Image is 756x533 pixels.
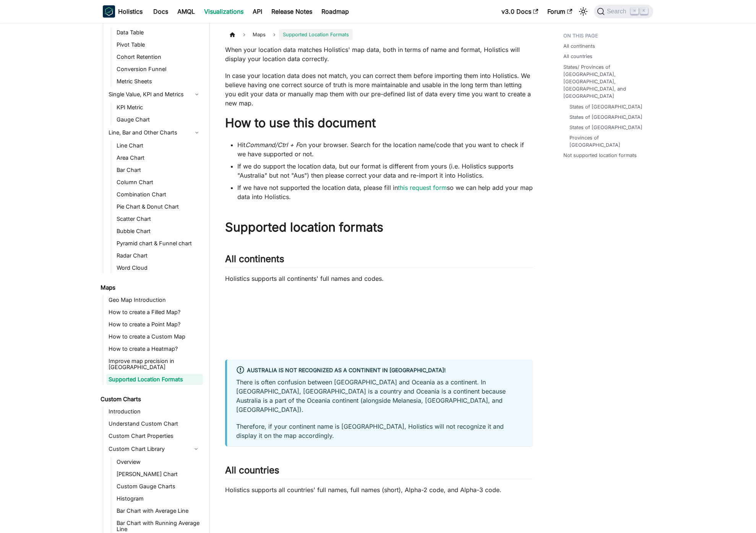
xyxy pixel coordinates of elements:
div: Australia is not recognized as a continent in [GEOGRAPHIC_DATA]! [236,366,524,376]
li: Hit on your browser. Search for the location name/code that you want to check if we have supporte... [237,140,533,159]
a: Cohort Retention [114,52,203,62]
a: Line Chart [114,140,203,151]
a: Area Chart [114,152,203,163]
a: KPI Metric [114,102,203,113]
p: Holistics supports all continents' full names and codes. [225,274,533,283]
a: How to create a Heatmap? [106,343,203,354]
button: Collapse sidebar category 'Custom Chart Library' [189,443,203,455]
h2: All countries [225,465,533,479]
a: All continents [563,42,595,50]
a: Supported Location Formats [106,374,203,385]
a: Introduction [106,406,203,417]
a: Release Notes [267,5,317,18]
span: Maps [249,29,269,40]
a: Custom Gauge Charts [114,481,203,492]
span: Supported Location Formats [279,29,353,40]
a: Custom Charts [98,394,203,405]
em: Command/Ctrl + F [245,141,299,149]
a: [PERSON_NAME] Chart [114,469,203,480]
a: Docs [149,5,173,18]
h1: How to use this document [225,115,533,131]
kbd: K [640,8,648,15]
span: Search [605,8,631,15]
a: Roadmap [317,5,354,18]
a: Conversion Funnel [114,64,203,75]
a: Home page [225,29,240,40]
a: Bubble Chart [114,226,203,237]
a: Maps [98,282,203,293]
a: How to create a Point Map? [106,319,203,330]
a: States of [GEOGRAPHIC_DATA] [569,103,642,110]
button: Switch between dark and light mode (currently light mode) [577,5,589,18]
a: API [248,5,267,18]
a: Visualizations [200,5,248,18]
nav: Docs sidebar [95,23,210,533]
a: Column Chart [114,177,203,188]
a: Single Value, KPI and Metrics [106,88,203,100]
a: Bar Chart with Average Line [114,505,203,516]
a: Combination Chart [114,189,203,200]
kbd: ⌘ [631,8,638,15]
a: HolisticsHolistics [103,5,143,18]
a: Radar Chart [114,250,203,261]
li: If we do support the location data, but our format is different from yours (i.e. Holistics suppor... [237,162,533,180]
a: Custom Chart Library [106,443,189,455]
a: Pivot Table [114,39,203,50]
a: Overview [114,457,203,467]
a: States/ Provinces of [GEOGRAPHIC_DATA], [GEOGRAPHIC_DATA], [GEOGRAPHIC_DATA], and [GEOGRAPHIC_DATA] [563,63,649,100]
p: Therefore, if your continent name is [GEOGRAPHIC_DATA], Holistics will not recognize it and displ... [236,422,524,440]
li: If we have not supported the location data, please fill in so we can help add your map data into ... [237,183,533,201]
a: Custom Chart Properties [106,431,203,441]
a: How to create a Custom Map [106,331,203,342]
a: Improve map precision in [GEOGRAPHIC_DATA] [106,356,203,373]
p: Holistics supports all countries' full names, full names (short), Alpha-2 code, and Alpha-3 code. [225,485,533,494]
a: Bar Chart [114,165,203,175]
a: Not supported location formats [563,152,637,159]
nav: Breadcrumbs [225,29,533,40]
p: When your location data matches Holistics' map data, both in terms of name and format, Holistics ... [225,45,533,63]
a: Understand Custom Chart [106,418,203,429]
a: AMQL [173,5,200,18]
a: Pyramid chart & Funnel chart [114,238,203,249]
a: Word Cloud [114,262,203,273]
a: States of [GEOGRAPHIC_DATA] [569,124,642,131]
a: States of [GEOGRAPHIC_DATA] [569,113,642,121]
p: There is often confusion between [GEOGRAPHIC_DATA] and Oceania as a continent. In [GEOGRAPHIC_DAT... [236,377,524,414]
a: Geo Map Introduction [106,295,203,305]
a: How to create a Filled Map? [106,307,203,318]
a: v3.0 Docs [497,5,543,18]
p: In case your location data does not match, you can correct them before importing them into Holist... [225,71,533,108]
a: Gauge Chart [114,114,203,125]
a: Line, Bar and Other Charts [106,126,203,139]
a: Provinces of [GEOGRAPHIC_DATA] [569,134,646,149]
a: Pie Chart & Donut Chart [114,201,203,212]
a: All countries [563,53,592,60]
h2: All continents [225,253,533,268]
a: Scatter Chart [114,214,203,224]
h1: Supported location formats [225,220,533,235]
a: Histogram [114,493,203,504]
button: Search (Command+K) [594,5,653,18]
a: Forum [543,5,577,18]
img: Holistics [103,5,115,18]
a: this request form [398,184,447,191]
b: Holistics [118,7,143,16]
a: Data Table [114,27,203,38]
a: Metric Sheets [114,76,203,87]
